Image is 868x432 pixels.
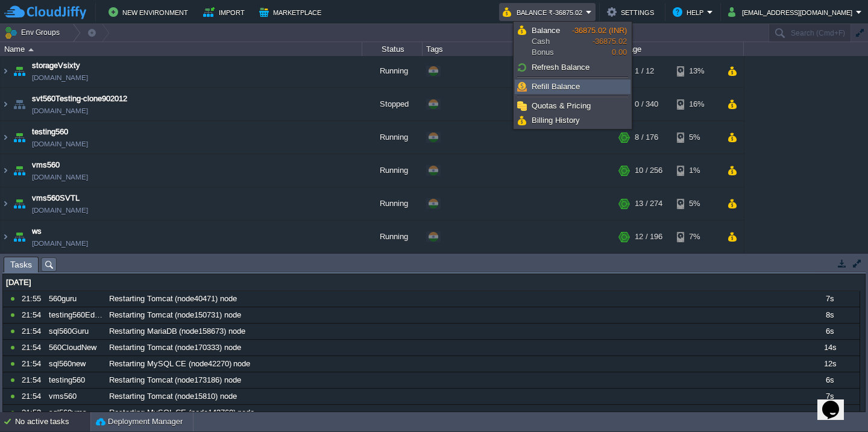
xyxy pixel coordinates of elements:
[616,42,743,56] div: Usage
[108,5,192,19] button: New Environment
[635,88,658,121] div: 0 / 340
[11,154,28,187] img: AMDAwAAAACH5BAEAAAAALAAAAAABAAEAAAICRAEAOw==
[515,23,630,60] a: BalanceCashBonus-36875.02 (INR)-36875.020.00
[22,307,45,323] div: 21:54
[635,221,662,253] div: 12 / 196
[96,416,183,428] button: Deployment Manager
[32,105,88,117] a: [DOMAIN_NAME]
[572,26,627,57] span: -36875.02 0.00
[635,187,662,220] div: 13 / 274
[503,5,586,19] button: Balance ₹-36875.02
[11,88,28,121] img: AMDAwAAAACH5BAEAAAAALAAAAAABAAEAAAICRAEAOw==
[32,171,88,183] a: [DOMAIN_NAME]
[11,121,28,154] img: AMDAwAAAACH5BAEAAAAALAAAAAABAAEAAAICRAEAOw==
[11,55,28,87] img: AMDAwAAAACH5BAEAAAAALAAAAAABAAEAAAICRAEAOw==
[32,204,88,216] a: [DOMAIN_NAME]
[515,99,630,113] a: Quotas & Pricing
[1,42,362,56] div: Name
[109,407,254,418] span: Restarting MySQL CE (node143760) node
[46,372,105,388] div: testing560
[532,82,580,91] span: Refill Balance
[1,121,10,154] img: AMDAwAAAACH5BAEAAAAALAAAAAABAAEAAAICRAEAOw==
[32,138,88,150] a: [DOMAIN_NAME]
[673,5,707,19] button: Help
[363,42,422,56] div: Status
[22,405,45,421] div: 21:53
[532,63,590,72] span: Refresh Balance
[607,5,658,19] button: Settings
[800,324,859,339] div: 6s
[32,225,42,237] span: ws
[22,372,45,388] div: 21:54
[677,221,716,253] div: 7%
[1,154,10,187] img: AMDAwAAAACH5BAEAAAAALAAAAAABAAEAAAICRAEAOw==
[1,221,10,253] img: AMDAwAAAACH5BAEAAAAALAAAAAABAAEAAAICRAEAOw==
[800,372,859,388] div: 6s
[109,358,250,369] span: Restarting MySQL CE (node42270) node
[4,5,86,20] img: CloudJiffy
[3,275,860,290] div: [DATE]
[800,389,859,404] div: 7s
[362,221,423,253] div: Running
[677,187,716,220] div: 5%
[22,340,45,355] div: 21:54
[817,384,856,420] iframe: chat widget
[423,42,615,56] div: Tags
[635,121,658,154] div: 8 / 176
[800,405,859,421] div: 13s
[15,412,90,431] div: No active tasks
[22,389,45,404] div: 21:54
[11,221,28,253] img: AMDAwAAAACH5BAEAAAAALAAAAAABAAEAAAICRAEAOw==
[32,72,88,84] span: [DOMAIN_NAME]
[109,293,237,304] span: Restarting Tomcat (node40471) node
[22,356,45,372] div: 21:54
[46,291,105,307] div: 560guru
[728,5,856,19] button: [EMAIL_ADDRESS][DOMAIN_NAME]
[362,121,423,154] div: Running
[572,26,627,35] span: -36875.02 (INR)
[4,24,64,41] button: Env Groups
[32,192,80,204] a: vms560SVTL
[362,154,423,187] div: Running
[46,324,105,339] div: sql560Guru
[800,356,859,372] div: 12s
[32,237,88,249] a: [DOMAIN_NAME]
[362,187,423,220] div: Running
[32,60,80,72] a: storageVsixty
[677,55,716,87] div: 13%
[515,80,630,93] a: Refill Balance
[532,116,580,125] span: Billing History
[109,310,241,321] span: Restarting Tomcat (node150731) node
[515,114,630,127] a: Billing History
[800,307,859,323] div: 8s
[22,291,45,307] div: 21:55
[203,5,248,19] button: Import
[46,307,105,323] div: testing560EduBee
[109,326,245,337] span: Restarting MariaDB (node158673) node
[532,101,591,110] span: Quotas & Pricing
[532,25,572,58] span: Cash Bonus
[677,88,716,121] div: 16%
[362,88,423,121] div: Stopped
[677,154,716,187] div: 1%
[32,93,127,105] a: svt560Testing-clone902012
[1,88,10,121] img: AMDAwAAAACH5BAEAAAAALAAAAAABAAEAAAICRAEAOw==
[362,55,423,87] div: Running
[1,55,10,87] img: AMDAwAAAACH5BAEAAAAALAAAAAABAAEAAAICRAEAOw==
[259,5,325,19] button: Marketplace
[46,356,105,372] div: sql560new
[10,257,32,272] span: Tasks
[32,159,60,171] span: vms560
[109,375,241,386] span: Restarting Tomcat (node173186) node
[800,291,859,307] div: 7s
[32,126,68,138] a: testing560
[635,154,662,187] div: 10 / 256
[109,342,241,353] span: Restarting Tomcat (node170333) node
[22,324,45,339] div: 21:54
[800,340,859,355] div: 14s
[46,405,105,421] div: sql560vms
[677,121,716,154] div: 5%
